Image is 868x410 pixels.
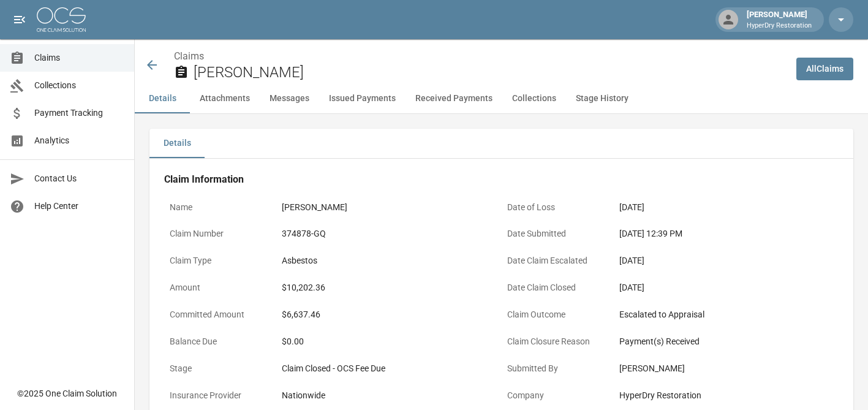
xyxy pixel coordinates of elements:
[282,308,496,321] div: $6,637.46
[282,281,496,294] div: $10,202.36
[34,200,124,213] span: Help Center
[619,227,833,240] div: [DATE] 12:39 PM
[282,389,496,402] div: Nationwide
[17,387,117,400] div: © 2025 One Claim Solution
[502,330,614,354] p: Claim Closure Reason
[164,330,276,354] p: Balance Due
[406,84,502,113] button: Received Payments
[502,276,614,300] p: Date Claim Closed
[34,134,124,147] span: Analytics
[502,384,614,408] p: Company
[149,129,853,158] div: details tabs
[566,84,638,113] button: Stage History
[502,196,614,219] p: Date of Loss
[194,64,787,82] h2: [PERSON_NAME]
[260,84,319,113] button: Messages
[282,201,496,214] div: [PERSON_NAME]
[34,107,124,120] span: Payment Tracking
[619,201,833,214] div: [DATE]
[190,84,260,113] button: Attachments
[502,357,614,381] p: Submitted By
[164,303,276,327] p: Committed Amount
[164,384,276,408] p: Insurance Provider
[796,58,853,80] a: AllClaims
[135,84,868,113] div: anchor tabs
[619,335,833,348] div: Payment(s) Received
[619,362,833,375] div: [PERSON_NAME]
[37,7,86,32] img: ocs-logo-white-transparent.png
[164,173,839,186] h4: Claim Information
[164,276,276,300] p: Amount
[619,389,833,402] div: HyperDry Restoration
[164,249,276,273] p: Claim Type
[502,249,614,273] p: Date Claim Escalated
[747,21,812,31] p: HyperDry Restoration
[164,222,276,246] p: Claim Number
[164,357,276,381] p: Stage
[319,84,406,113] button: Issued Payments
[619,308,833,321] div: Escalated to Appraisal
[282,335,496,348] div: $0.00
[174,50,204,62] a: Claims
[164,196,276,219] p: Name
[135,84,190,113] button: Details
[619,281,833,294] div: [DATE]
[282,254,496,267] div: Asbestos
[742,9,817,31] div: [PERSON_NAME]
[34,51,124,64] span: Claims
[174,49,787,64] nav: breadcrumb
[502,84,566,113] button: Collections
[282,227,496,240] div: 374878-GQ
[34,172,124,185] span: Contact Us
[282,362,496,375] div: Claim Closed - OCS Fee Due
[34,79,124,92] span: Collections
[619,254,833,267] div: [DATE]
[149,129,205,158] button: Details
[7,7,32,32] button: open drawer
[502,222,614,246] p: Date Submitted
[502,303,614,327] p: Claim Outcome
